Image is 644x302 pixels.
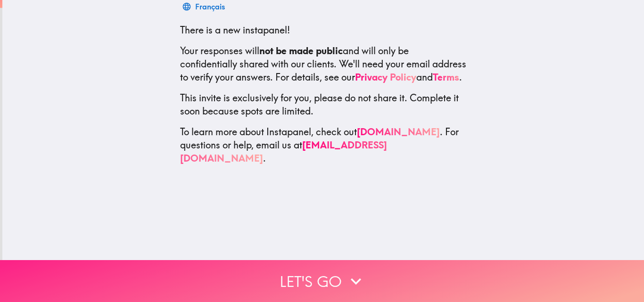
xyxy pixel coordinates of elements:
span: There is a new instapanel! [180,24,290,36]
a: [DOMAIN_NAME] [357,126,440,138]
b: not be made public [259,45,343,57]
p: To learn more about Instapanel, check out . For questions or help, email us at . [180,125,467,165]
a: Privacy Policy [355,71,416,83]
a: [EMAIL_ADDRESS][DOMAIN_NAME] [180,139,387,164]
p: Your responses will and will only be confidentially shared with our clients. We'll need your emai... [180,44,467,84]
p: This invite is exclusively for you, please do not share it. Complete it soon because spots are li... [180,91,467,118]
a: Terms [433,71,459,83]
